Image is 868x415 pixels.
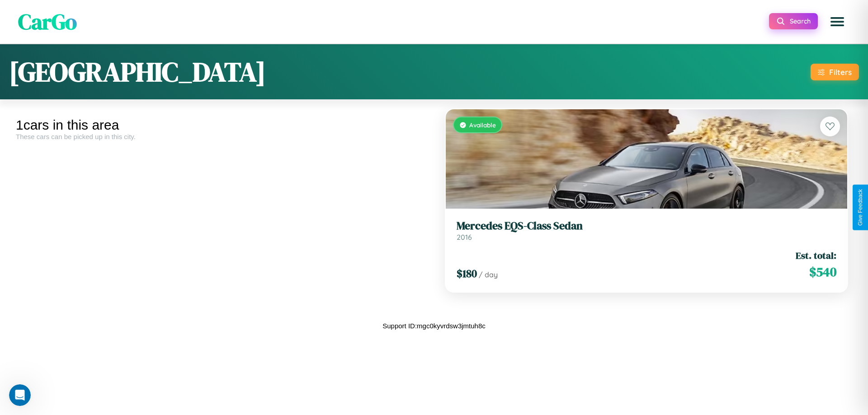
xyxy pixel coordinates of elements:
div: 1 cars in this area [16,117,427,133]
span: Available [469,121,496,129]
span: Search [790,17,811,25]
span: 2016 [457,233,472,242]
p: Support ID: mgc0kyvrdsw3jmtuh8c [382,320,486,332]
span: Est. total: [796,249,836,262]
div: Filters [829,67,852,77]
iframe: Intercom live chat [9,384,31,406]
button: Search [769,13,818,29]
span: / day [479,270,498,279]
span: $ 180 [457,266,477,281]
div: These cars can be picked up in this city. [16,133,427,140]
h3: Mercedes EQS-Class Sedan [457,219,836,233]
button: Open menu [825,9,850,34]
h1: [GEOGRAPHIC_DATA] [9,53,266,90]
span: $ 540 [809,263,836,281]
span: CarGo [18,7,77,37]
a: Mercedes EQS-Class Sedan2016 [457,219,836,242]
div: Give Feedback [857,189,863,226]
button: Filters [811,64,859,80]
